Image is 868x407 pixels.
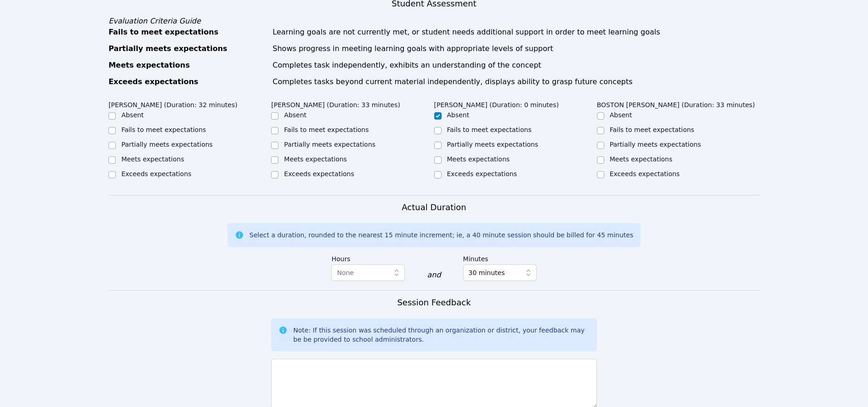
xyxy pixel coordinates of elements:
[597,97,755,110] legend: BOSTON [PERSON_NAME] (Duration: 33 minutes)
[108,76,267,87] div: Exceeds expectations
[121,155,184,163] label: Meets expectations
[271,97,400,110] legend: [PERSON_NAME] (Duration: 33 minutes)
[108,16,760,27] div: Evaluation Criteria Guide
[427,269,441,281] div: and
[402,201,466,214] h3: Actual Duration
[284,111,306,119] label: Absent
[250,230,633,240] div: Select a duration, rounded to the nearest 15 minute increment; ie, a 40 minute session should be ...
[121,141,213,148] label: Partially meets expectations
[447,111,470,119] label: Absent
[293,326,589,344] div: Note: If this session was scheduled through an organization or district, your feedback may be be ...
[610,155,673,163] label: Meets expectations
[610,170,680,178] label: Exceeds expectations
[463,264,537,281] button: 30 minutes
[610,126,694,133] label: Fails to meet expectations
[284,155,347,163] label: Meets expectations
[272,76,760,87] div: Completes tasks beyond current material independently, displays ability to grasp future concepts
[272,27,760,38] div: Learning goals are not currently met, or student needs additional support in order to meet learni...
[284,141,375,148] label: Partially meets expectations
[337,269,354,276] span: None
[331,264,405,281] button: None
[272,43,760,54] div: Shows progress in meeting learning goals with appropriate levels of support
[108,27,267,38] div: Fails to meet expectations
[447,170,517,178] label: Exceeds expectations
[397,296,471,309] h3: Session Feedback
[272,60,760,71] div: Completes task independently, exhibits an understanding of the concept
[447,155,510,163] label: Meets expectations
[108,97,238,110] legend: [PERSON_NAME] (Duration: 32 minutes)
[434,97,559,110] legend: [PERSON_NAME] (Duration: 0 minutes)
[331,251,405,264] label: Hours
[121,111,144,119] label: Absent
[463,251,537,264] label: Minutes
[108,43,267,54] div: Partially meets expectations
[284,170,354,178] label: Exceeds expectations
[447,141,539,148] label: Partially meets expectations
[610,111,632,119] label: Absent
[108,60,267,71] div: Meets expectations
[469,267,505,278] span: 30 minutes
[121,170,191,178] label: Exceeds expectations
[447,126,532,133] label: Fails to meet expectations
[121,126,206,133] label: Fails to meet expectations
[284,126,369,133] label: Fails to meet expectations
[610,141,701,148] label: Partially meets expectations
